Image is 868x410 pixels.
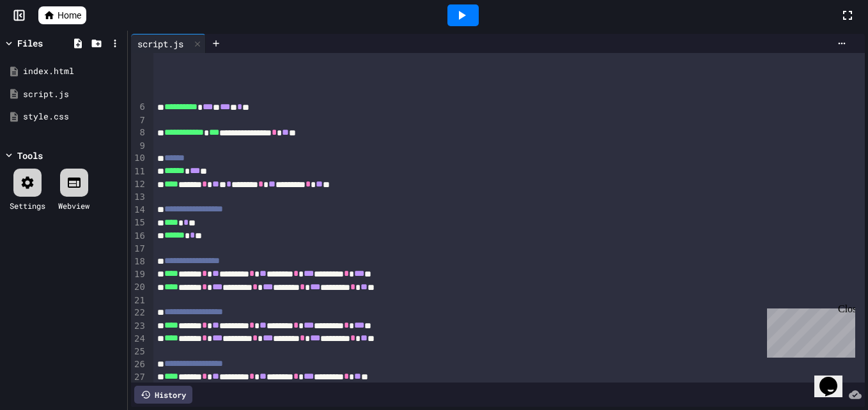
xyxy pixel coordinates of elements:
div: 7 [131,114,147,127]
div: 9 [131,140,147,153]
div: 13 [131,191,147,204]
div: 8 [131,126,147,139]
iframe: chat widget [814,359,855,397]
div: 23 [131,320,147,333]
div: 25 [131,345,147,358]
div: 10 [131,152,147,165]
div: 12 [131,178,147,191]
div: 18 [131,255,147,268]
div: 22 [131,307,147,319]
a: Home [38,6,86,24]
div: History [134,386,192,404]
div: 19 [131,268,147,281]
div: 27 [131,371,147,384]
div: 15 [131,216,147,229]
iframe: chat widget [762,303,855,358]
div: style.css [23,110,123,123]
div: index.html [23,65,123,78]
div: Chat with us now!Close [5,5,88,81]
div: 20 [131,281,147,294]
div: script.js [131,37,190,50]
div: 16 [131,230,147,243]
div: script.js [131,34,206,53]
div: Files [17,36,43,50]
div: 21 [131,294,147,307]
div: 24 [131,333,147,345]
div: Tools [17,149,43,162]
div: script.js [23,88,123,101]
div: Settings [10,200,45,211]
div: 17 [131,243,147,255]
div: 14 [131,204,147,216]
div: 26 [131,358,147,371]
div: 6 [131,101,147,114]
div: Webview [58,200,89,211]
div: 11 [131,165,147,178]
span: Home [58,9,81,22]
